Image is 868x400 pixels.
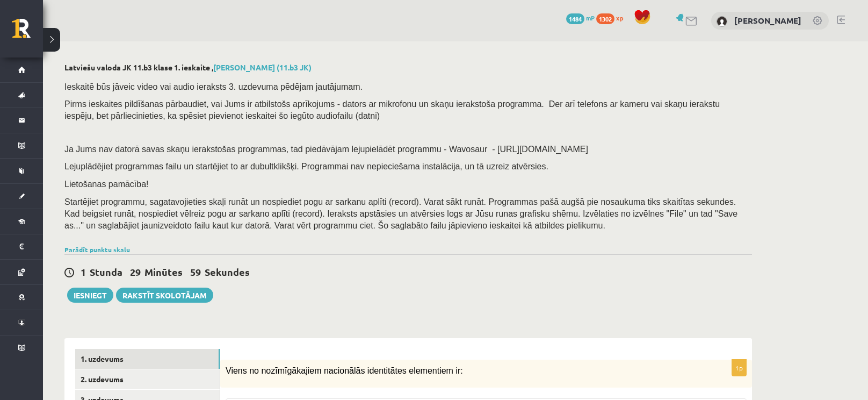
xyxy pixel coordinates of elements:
a: [PERSON_NAME] [734,15,801,26]
span: Minūtes [144,266,183,278]
span: 1484 [566,13,584,24]
h2: Latviešu valoda JK 11.b3 klase 1. ieskaite , [64,63,752,72]
a: 1. uzdevums [75,349,220,369]
span: Ieskaitē būs jāveic video vai audio ieraksts 3. uzdevuma pēdējam jautājumam. [64,82,363,91]
span: Stunda [90,266,122,278]
a: 1302 xp [596,13,628,22]
span: Startējiet programmu, sagatavojieties skaļi runāt un nospiediet pogu ar sarkanu aplīti (record). ... [64,197,737,230]
span: Lejuplādējiet programmas failu un startējiet to ar dubultklikšķi. Programmai nav nepieciešama ins... [64,162,548,171]
span: xp [616,13,623,22]
button: Iesniegt [67,288,113,303]
img: Roberts Veško [717,16,727,27]
span: Sekundes [205,266,250,278]
a: 2. uzdevums [75,369,220,389]
span: 59 [190,266,201,278]
span: Ja Jums nav datorā savas skaņu ierakstošas programmas, tad piedāvājam lejupielādēt programmu - Wa... [64,145,588,154]
span: mP [586,13,595,22]
p: 1p [732,359,747,376]
span: 1 [81,266,86,278]
a: 1484 mP [566,13,595,22]
span: 1302 [596,13,614,24]
a: Parādīt punktu skalu [64,245,130,254]
span: Viens no nozīmīgākajiem nacionālās identitātes elementiem ir: [226,366,463,375]
a: Rīgas 1. Tālmācības vidusskola [12,19,43,46]
span: Pirms ieskaites pildīšanas pārbaudiet, vai Jums ir atbilstošs aprīkojums - dators ar mikrofonu un... [64,99,720,120]
span: 29 [130,266,141,278]
a: [PERSON_NAME] (11.b3 JK) [213,62,312,72]
span: Lietošanas pamācība! [64,180,149,189]
a: Rakstīt skolotājam [116,288,213,303]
